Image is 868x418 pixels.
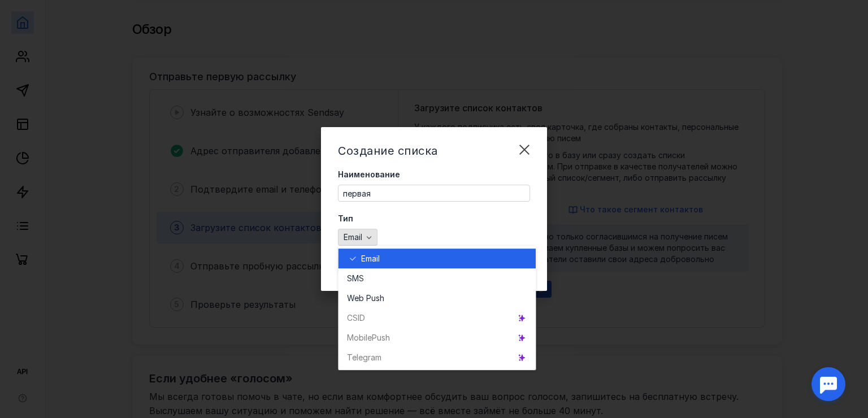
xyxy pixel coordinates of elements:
button: Email [338,249,536,268]
button: SMS [338,268,536,288]
span: Создание списка [338,144,438,158]
button: Email [338,229,377,246]
span: Web Pu [347,293,376,304]
span: SMS [347,273,364,284]
span: Email [361,253,380,264]
button: Web Push [338,288,536,308]
span: Тип [338,213,353,224]
span: Email [344,233,362,242]
span: sh [376,293,384,304]
span: Наименование [338,169,400,180]
div: grid [338,246,536,370]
